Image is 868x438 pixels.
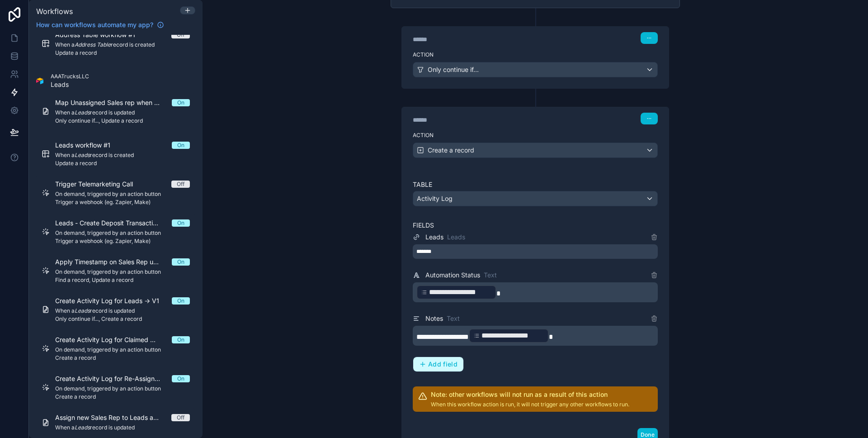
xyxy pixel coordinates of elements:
[447,233,465,242] span: Leads
[417,194,453,203] span: Activity Log
[413,143,658,158] button: Create a record
[413,180,658,189] label: Table
[425,271,480,280] span: Automation Status
[36,20,153,29] span: How can workflows automate my app?
[413,357,463,371] button: Add field
[428,360,458,368] span: Add field
[413,357,464,372] button: Add field
[431,401,629,408] p: When this workflow action is run, it will not trigger any other workflows to run.
[413,51,658,58] label: Action
[425,314,443,323] span: Notes
[413,221,658,230] label: Fields
[36,7,73,16] span: Workflows
[428,146,474,155] span: Create a record
[413,62,658,77] button: Only continue if...
[431,390,629,399] h2: Note: other workflows will not run as a result of this action
[484,271,497,280] span: Text
[425,233,443,242] span: Leads
[413,132,658,139] label: Action
[447,314,460,323] span: Text
[428,65,479,74] span: Only continue if...
[33,20,168,29] a: How can workflows automate my app?
[413,191,658,206] button: Activity Log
